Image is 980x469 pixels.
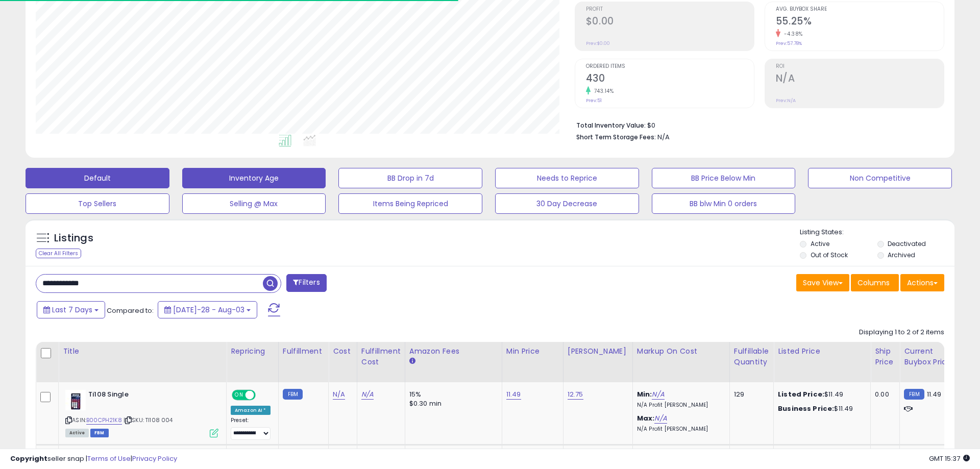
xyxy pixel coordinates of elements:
[927,389,942,399] span: 11.49
[231,406,271,415] div: Amazon AI *
[586,7,754,12] span: Profit
[776,15,944,29] h2: 55.25%
[776,7,944,12] span: Avg. Buybox Share
[409,390,494,399] div: 15%
[576,133,656,141] b: Short Term Storage Fees:
[904,346,957,367] div: Current Buybox Price
[900,274,944,291] button: Actions
[37,301,105,318] button: Last 7 Days
[888,239,926,248] label: Deactivated
[857,278,890,288] span: Columns
[780,30,803,38] small: -4.38%
[231,346,274,357] div: Repricing
[361,389,374,400] a: N/A
[586,64,754,69] span: Ordered Items
[173,305,244,315] span: [DATE]-28 - Aug-03
[776,72,944,86] h2: N/A
[652,168,796,188] button: BB Price Below Min
[637,413,655,423] b: Max:
[495,168,639,188] button: Needs to Reprice
[63,346,222,357] div: Title
[778,404,863,413] div: $11.49
[776,40,802,46] small: Prev: 57.78%
[333,346,353,357] div: Cost
[231,417,271,440] div: Preset:
[586,40,610,46] small: Prev: $0.00
[254,391,271,400] span: OFF
[286,274,326,292] button: Filters
[233,391,246,400] span: ON
[800,228,954,237] p: Listing States:
[182,168,326,188] button: Inventory Age
[776,64,944,69] span: ROI
[576,118,937,131] li: $0
[652,193,796,214] button: BB blw Min 0 orders
[929,454,970,463] span: 2025-08-11 15:37 GMT
[338,193,482,214] button: Items Being Repriced
[796,274,849,291] button: Save View
[568,346,628,357] div: [PERSON_NAME]
[576,121,646,130] b: Total Inventory Value:
[637,402,722,409] p: N/A Profit [PERSON_NAME]
[10,454,47,463] strong: Copyright
[586,97,602,104] small: Prev: 51
[506,346,559,357] div: Min Price
[811,239,829,248] label: Active
[409,346,498,357] div: Amazon Fees
[652,389,664,400] a: N/A
[778,389,824,399] b: Listed Price:
[506,389,521,400] a: 11.49
[734,390,766,399] div: 129
[637,346,725,357] div: Markup on Cost
[637,426,722,433] p: N/A Profit [PERSON_NAME]
[808,168,952,188] button: Non Competitive
[409,357,415,366] small: Amazon Fees.
[734,346,769,367] div: Fulfillable Quantity
[637,389,652,399] b: Min:
[132,454,177,463] a: Privacy Policy
[875,346,895,367] div: Ship Price
[158,301,257,318] button: [DATE]-28 - Aug-03
[283,389,303,400] small: FBM
[54,231,93,245] h5: Listings
[182,193,326,214] button: Selling @ Max
[591,87,614,95] small: 743.14%
[36,249,81,258] div: Clear All Filters
[888,251,915,259] label: Archived
[778,390,863,399] div: $11.49
[859,328,944,337] div: Displaying 1 to 2 of 2 items
[65,390,218,436] div: ASIN:
[124,416,173,424] span: | SKU: TI108 004
[568,389,583,400] a: 12.75
[283,346,324,357] div: Fulfillment
[657,132,670,142] span: N/A
[904,389,924,400] small: FBM
[409,399,494,408] div: $0.30 min
[586,72,754,86] h2: 430
[333,389,345,400] a: N/A
[811,251,848,259] label: Out of Stock
[654,413,667,424] a: N/A
[778,404,834,413] b: Business Price:
[26,168,169,188] button: Default
[851,274,899,291] button: Columns
[875,390,892,399] div: 0.00
[361,346,401,367] div: Fulfillment Cost
[107,306,154,315] span: Compared to:
[88,390,212,402] b: Ti108 Single
[65,390,86,410] img: 41rvaqsLobL._SL40_.jpg
[26,193,169,214] button: Top Sellers
[87,454,131,463] a: Terms of Use
[495,193,639,214] button: 30 Day Decrease
[776,97,796,104] small: Prev: N/A
[52,305,92,315] span: Last 7 Days
[10,454,177,464] div: seller snap | |
[86,416,122,425] a: B00CPH21K8
[632,342,729,382] th: The percentage added to the cost of goods (COGS) that forms the calculator for Min & Max prices.
[65,429,89,437] span: All listings currently available for purchase on Amazon
[338,168,482,188] button: BB Drop in 7d
[778,346,866,357] div: Listed Price
[586,15,754,29] h2: $0.00
[90,429,109,437] span: FBM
